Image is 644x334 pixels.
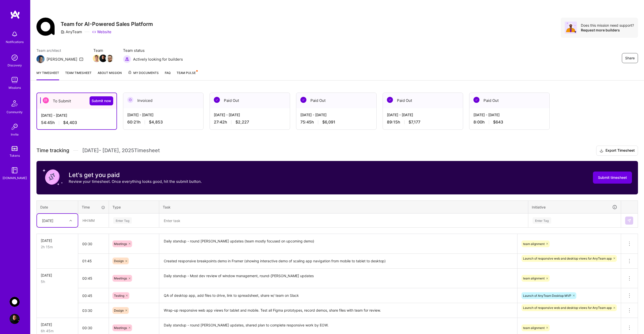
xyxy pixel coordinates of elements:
a: Team Member Avatar [93,54,100,63]
div: Paid Out [210,93,290,108]
div: [DATE] - [DATE] [387,112,459,117]
h3: Let's get you paid [69,171,202,179]
img: Team Member Avatar [99,55,107,62]
span: [DATE] - [DATE] , 2025 Timesheet [82,147,160,154]
div: Invoiced [123,93,203,108]
a: Team Pulse [177,70,197,80]
span: Meetings [114,276,127,280]
div: 8:00 h [473,119,545,125]
img: Company Logo [36,18,55,36]
div: 5h [41,279,74,284]
div: [DATE] [41,273,74,278]
input: HH:MM [78,304,109,317]
input: HH:MM [78,214,108,227]
span: Submit now [92,98,111,103]
div: Notifications [6,39,24,45]
th: Type [109,200,159,214]
div: [PERSON_NAME] [47,57,77,62]
div: 75:45 h [300,119,372,125]
a: My timesheet [36,70,59,80]
span: Design [114,259,124,263]
div: 89:15 h [387,119,459,125]
div: [DATE] - [DATE] [127,112,199,117]
span: Launch of responsive web and desktop views for AnyTeam app [523,257,612,260]
div: 2h 15m [41,244,74,249]
div: 54:45 h [41,120,112,125]
div: Invite [11,132,19,137]
span: team alignment [523,242,545,246]
span: $4,853 [149,119,163,125]
span: Team [93,48,113,53]
img: guide book [10,165,20,175]
img: Team Architect [36,55,45,63]
img: Paid Out [214,97,220,103]
img: Submit [627,219,631,223]
p: Review your timesheet. Once everything looks good, hit the submit button. [69,179,202,184]
span: $643 [493,119,503,125]
img: Avatar [565,22,577,34]
div: Request more builders [581,28,634,32]
div: Missions [9,85,21,90]
div: [DATE] - [DATE] [473,112,545,117]
div: Community [7,109,23,115]
button: Export Timesheet [596,146,638,156]
div: [DATE] - [DATE] [300,112,372,117]
div: [DATE] - [DATE] [41,113,112,118]
span: Meetings [114,326,127,330]
div: [DATE] [41,238,74,243]
span: My Documents [128,70,159,76]
textarea: Created responsive breakpoints demo in Framer (showing interactive demo of scaling app navigation... [160,254,517,268]
span: $6,091 [322,119,335,125]
div: Does this mission need support? [581,23,634,28]
div: To Submit [37,93,116,109]
img: logo [10,10,20,19]
div: [DOMAIN_NAME] [3,175,27,181]
h3: Team for AI-Powered Sales Platform [61,21,153,27]
span: $4,403 [63,120,77,125]
div: Initiative [532,204,617,210]
span: Time tracking [36,147,69,154]
textarea: Daily standup - round [PERSON_NAME] updates (team mostly focused on upcoming demo) [160,234,517,253]
a: Website [92,29,111,34]
span: Team Pulse [177,71,196,75]
img: coin [43,167,63,187]
textarea: QA of desktop app, add files to drive, link to spreadsheet, share w/ team on Slack [160,289,517,303]
div: [DATE] - [DATE] [214,112,286,117]
a: FAQ [165,70,171,80]
img: Actively looking for builders [123,55,131,63]
div: Paid Out [296,93,376,108]
span: Meetings [114,242,127,246]
div: 6h 45m [41,328,74,333]
span: Testing [114,294,124,298]
img: Community [9,97,21,109]
div: Paid Out [469,93,549,108]
i: icon Chevron [69,219,72,222]
div: Paid Out [383,93,463,108]
a: Team Member Avatar [106,54,113,63]
a: About Mission [98,70,122,80]
div: AnyTeam [61,29,82,34]
textarea: Daily standup - Most dev review of window management, round-[PERSON_NAME] updates [160,269,517,288]
button: Share [622,53,638,63]
div: Tokens [10,153,20,158]
span: Submit timesheet [598,175,627,180]
div: [DATE] [41,322,74,327]
i: icon CompanyGray [61,30,65,34]
a: User Avatar [8,314,21,324]
div: [DATE] [42,218,53,223]
input: HH:MM [78,272,109,285]
span: Team status [123,48,183,53]
img: Invoiced [127,97,133,103]
img: tokens [12,146,18,151]
th: Date [37,200,78,214]
span: $7,177 [409,119,420,125]
span: Actively looking for builders [133,57,183,62]
span: Share [625,56,635,61]
span: team alignment [523,276,545,280]
span: Team architect [36,48,83,53]
i: icon Download [599,148,603,153]
span: Launch of AnyTeam Desktop MVP [523,294,571,298]
span: team alignment [523,326,545,330]
th: Task [159,200,528,214]
input: HH:MM [78,237,109,251]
